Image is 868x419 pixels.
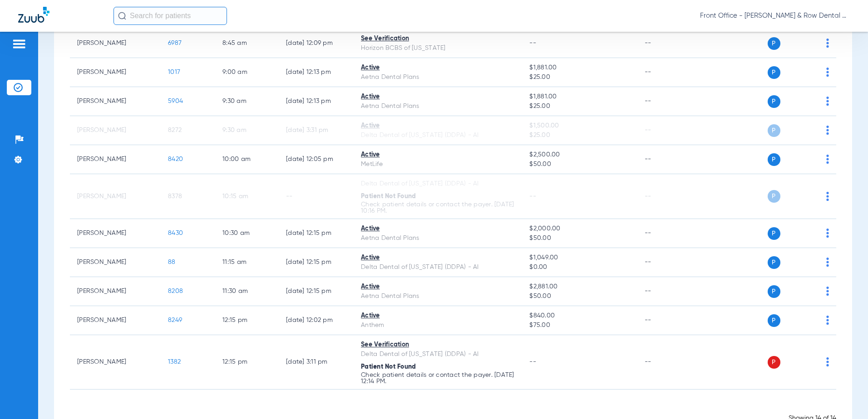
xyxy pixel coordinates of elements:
[70,248,161,277] td: [PERSON_NAME]
[361,44,515,53] div: Horizon BCBS of [US_STATE]
[361,34,515,44] div: See Verification
[70,29,161,58] td: [PERSON_NAME]
[70,116,161,145] td: [PERSON_NAME]
[168,317,182,323] span: 8249
[823,375,868,419] iframe: Chat Widget
[529,150,630,160] span: $2,500.00
[529,263,630,272] span: $0.00
[168,127,182,133] span: 8272
[637,306,699,335] td: --
[529,193,536,200] span: --
[361,263,515,272] div: Delta Dental of [US_STATE] (DDPA) - AI
[826,39,829,48] img: group-dot-blue.svg
[768,190,780,203] span: P
[215,219,279,248] td: 10:30 AM
[361,63,515,73] div: Active
[361,150,515,160] div: Active
[279,116,354,145] td: [DATE] 3:31 PM
[768,66,780,79] span: P
[215,87,279,116] td: 9:30 AM
[826,126,829,135] img: group-dot-blue.svg
[529,292,630,301] span: $50.00
[70,277,161,306] td: [PERSON_NAME]
[361,131,515,140] div: Delta Dental of [US_STATE] (DDPA) - AI
[637,174,699,219] td: --
[18,7,49,23] img: Zuub Logo
[215,277,279,306] td: 11:30 AM
[361,321,515,330] div: Anthem
[529,282,630,292] span: $2,881.00
[529,253,630,263] span: $1,049.00
[637,277,699,306] td: --
[361,102,515,111] div: Aetna Dental Plans
[361,179,515,189] div: Delta Dental of [US_STATE] (DDPA) - AI
[826,258,829,267] img: group-dot-blue.svg
[768,285,780,298] span: P
[215,174,279,219] td: 10:15 AM
[361,201,515,214] p: Check patient details or contact the payer. [DATE] 10:16 PM.
[529,92,630,102] span: $1,881.00
[215,116,279,145] td: 9:30 AM
[279,145,354,174] td: [DATE] 12:05 PM
[70,306,161,335] td: [PERSON_NAME]
[637,145,699,174] td: --
[70,335,161,390] td: [PERSON_NAME]
[361,364,416,370] span: Patient Not Found
[529,311,630,321] span: $840.00
[361,253,515,263] div: Active
[361,234,515,243] div: Aetna Dental Plans
[215,58,279,87] td: 9:00 AM
[361,372,515,385] p: Check patient details or contact the payer. [DATE] 12:14 PM.
[215,335,279,390] td: 12:15 PM
[168,230,183,236] span: 8430
[113,7,227,25] input: Search for patients
[215,306,279,335] td: 12:15 PM
[529,102,630,111] span: $25.00
[361,311,515,321] div: Active
[70,58,161,87] td: [PERSON_NAME]
[168,359,181,365] span: 1382
[768,124,780,137] span: P
[529,224,630,234] span: $2,000.00
[768,37,780,50] span: P
[168,98,183,104] span: 5904
[215,145,279,174] td: 10:00 AM
[279,87,354,116] td: [DATE] 12:13 PM
[70,219,161,248] td: [PERSON_NAME]
[12,39,26,49] img: hamburger-icon
[279,29,354,58] td: [DATE] 12:09 PM
[529,121,630,131] span: $1,500.00
[637,219,699,248] td: --
[826,357,829,366] img: group-dot-blue.svg
[361,193,416,200] span: Patient Not Found
[529,321,630,330] span: $75.00
[279,335,354,390] td: [DATE] 3:11 PM
[361,121,515,131] div: Active
[637,248,699,277] td: --
[826,192,829,201] img: group-dot-blue.svg
[637,58,699,87] td: --
[768,256,780,269] span: P
[768,356,780,369] span: P
[361,350,515,359] div: Delta Dental of [US_STATE] (DDPA) - AI
[529,40,536,46] span: --
[361,73,515,82] div: Aetna Dental Plans
[279,277,354,306] td: [DATE] 12:15 PM
[529,160,630,169] span: $50.00
[70,145,161,174] td: [PERSON_NAME]
[768,314,780,327] span: P
[529,131,630,140] span: $25.00
[70,87,161,116] td: [PERSON_NAME]
[768,227,780,240] span: P
[168,193,182,200] span: 8378
[826,68,829,77] img: group-dot-blue.svg
[168,69,180,75] span: 1017
[637,116,699,145] td: --
[529,359,536,365] span: --
[529,234,630,243] span: $50.00
[168,259,176,265] span: 88
[637,29,699,58] td: --
[826,97,829,106] img: group-dot-blue.svg
[361,292,515,301] div: Aetna Dental Plans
